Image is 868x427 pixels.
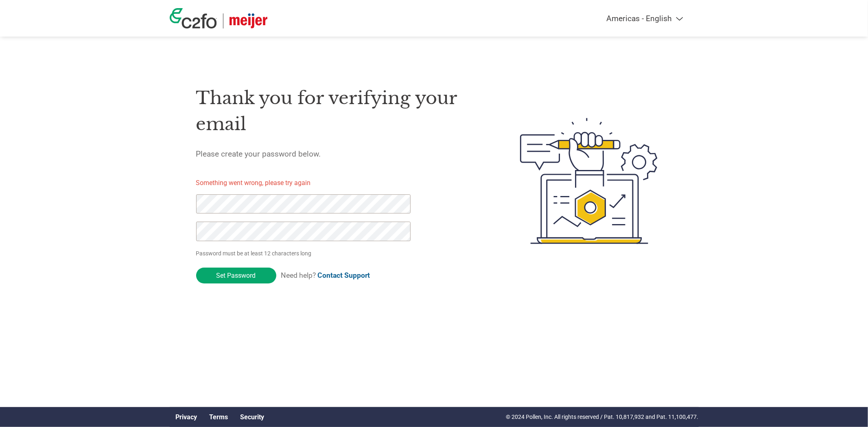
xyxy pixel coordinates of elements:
a: Contact Support [317,271,370,279]
span: Need help? [281,271,370,279]
h1: Thank you for verifying your email [196,85,482,137]
img: Meijer [230,13,267,28]
input: Set Password [196,268,276,283]
img: create-password [505,73,672,289]
p: Something went wrong, please try again [196,178,425,188]
h5: Please create your password below. [196,149,482,159]
p: © 2024 Pollen, Inc. All rights reserved / Pat. 10,817,932 and Pat. 11,100,477. [506,413,699,421]
a: Terms [210,413,228,421]
a: Security [241,413,265,421]
a: Privacy [176,413,197,421]
img: c2fo logo [170,8,217,28]
p: Password must be at least 12 characters long [196,249,413,258]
